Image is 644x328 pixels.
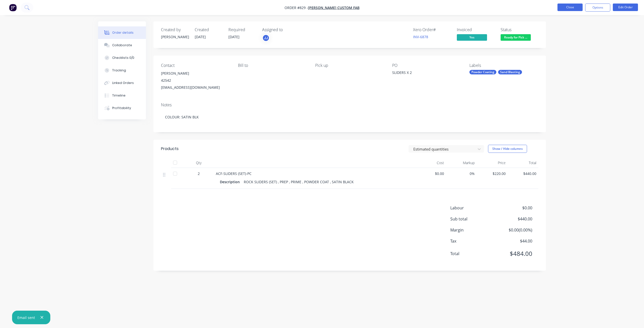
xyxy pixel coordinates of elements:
span: [DATE] [228,34,239,39]
div: Email sent [17,315,35,320]
div: Bill to [238,63,307,68]
div: Pick up [315,63,384,68]
span: $0.00 [495,205,532,211]
div: 42542 [161,77,230,84]
a: INV-6878 [413,34,428,39]
span: $0.00 ( 0.00 %) [495,227,532,233]
button: Profitability [98,102,146,114]
div: Linked Orders [112,81,134,85]
div: Collaborate [112,43,132,48]
div: Sand Blasting [498,70,522,74]
span: $0.00 [417,171,444,176]
span: Yes [457,34,487,40]
div: ROCK SLIDERS (SET) , PREP , PRIME , POWDER COAT , SATIN BLACK [242,178,356,185]
div: Created by [161,27,189,32]
button: Show / Hide columns [488,145,527,153]
button: Tracking [98,64,146,77]
div: [PERSON_NAME] [161,34,189,39]
button: Order details [98,26,146,39]
div: Contact [161,63,230,68]
a: [PERSON_NAME] Custom Fab [308,5,359,10]
div: Price [477,158,508,168]
div: Powder Coating [469,70,496,74]
span: 2 [198,171,200,176]
span: 0% [448,171,475,176]
div: Description [220,178,242,185]
span: [DATE] [195,34,206,39]
span: Labour [450,205,495,211]
button: Collaborate [98,39,146,52]
div: Tracking [112,68,126,73]
div: [EMAIL_ADDRESS][DOMAIN_NAME] [161,84,230,91]
div: Xero Order # [413,27,451,32]
span: Total [450,251,495,257]
div: Cost [415,158,446,168]
div: Products [161,146,179,152]
div: Timeline [112,93,126,98]
span: $44.00 [495,238,532,244]
button: Edit Order [613,4,638,11]
span: $440.00 [495,216,532,222]
span: Sub total [450,216,495,222]
div: Assigned to [262,27,312,32]
span: $440.00 [510,171,537,176]
div: PO [392,63,461,68]
button: Close [557,4,583,11]
button: Timeline [98,89,146,102]
span: ACF-SLIDERS (SET)-PC [216,171,252,176]
button: Linked Orders [98,77,146,89]
div: Created [195,27,222,32]
div: Total [508,158,539,168]
span: Margin [450,227,495,233]
button: Options [585,4,610,12]
div: Checklists 0/0 [112,56,134,60]
span: Order #829 - [285,5,308,10]
button: Checklists 0/0 [98,52,146,64]
span: $484.00 [495,249,532,258]
div: Markup [446,158,477,168]
img: Factory [9,4,17,11]
div: Order details [112,30,134,35]
div: Invoiced [457,27,495,32]
div: COLOUR: SATIN BLK [161,109,538,125]
div: SLIDERS X 2 [392,70,455,77]
div: [PERSON_NAME]42542[EMAIL_ADDRESS][DOMAIN_NAME] [161,70,230,91]
button: JJ [262,34,270,42]
div: Qty [184,158,214,168]
button: Ready for Pick ... [501,34,531,42]
span: $220.00 [479,171,506,176]
div: [PERSON_NAME] [161,70,230,77]
span: Tax [450,238,495,244]
div: Notes [161,103,538,107]
div: Labels [469,63,538,68]
div: Required [228,27,256,32]
div: Profitability [112,106,131,110]
div: Status [501,27,538,32]
span: Ready for Pick ... [501,34,531,40]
